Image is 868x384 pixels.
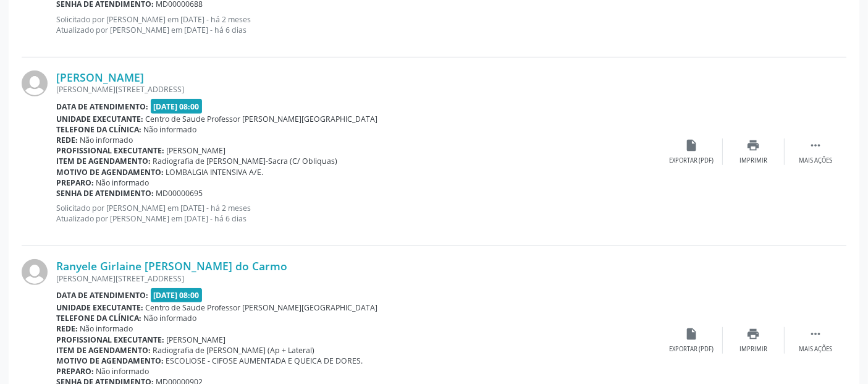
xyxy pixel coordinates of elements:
[56,203,661,224] p: Solicitado por [PERSON_NAME] em [DATE] - há 2 meses Atualizado por [PERSON_NAME] em [DATE] - há 6...
[167,335,226,345] span: [PERSON_NAME]
[799,345,832,354] div: Mais ações
[56,156,151,166] b: Item de agendamento:
[166,167,264,177] span: LOMBALGIA INTENSIVA A/E.
[747,327,761,341] i: print
[153,156,338,166] span: Radiografia de [PERSON_NAME]-Sacra (C/ Obliquas)
[56,177,94,188] b: Preparo:
[56,335,164,345] b: Profissional executante:
[670,156,714,165] div: Exportar (PDF)
[56,259,287,273] a: Ranyele Girlaine [PERSON_NAME] do Carmo
[670,345,714,354] div: Exportar (PDF)
[166,356,363,366] span: ESCOLIOSE - CIFOSE AUMENTADA E QUEICA DE DORES.
[144,124,197,135] span: Não informado
[685,327,699,341] i: insert_drive_file
[739,156,767,165] div: Imprimir
[56,124,141,135] b: Telefone da clínica:
[151,288,203,302] span: [DATE] 08:00
[56,302,143,313] b: Unidade executante:
[22,70,48,96] img: img
[56,273,661,284] div: [PERSON_NAME][STREET_ADDRESS]
[809,139,822,152] i: 
[56,14,661,35] p: Solicitado por [PERSON_NAME] em [DATE] - há 2 meses Atualizado por [PERSON_NAME] em [DATE] - há 6...
[799,156,832,165] div: Mais ações
[96,366,150,377] span: Não informado
[809,327,822,341] i: 
[96,177,150,188] span: Não informado
[56,345,151,356] b: Item de agendamento:
[22,259,48,285] img: img
[56,313,141,323] b: Telefone da clínica:
[80,135,133,145] span: Não informado
[156,188,203,198] span: MD00000695
[146,114,378,124] span: Centro de Saude Professor [PERSON_NAME][GEOGRAPHIC_DATA]
[80,323,133,334] span: Não informado
[56,323,78,334] b: Rede:
[144,313,197,323] span: Não informado
[56,114,143,124] b: Unidade executante:
[146,302,378,313] span: Centro de Saude Professor [PERSON_NAME][GEOGRAPHIC_DATA]
[153,345,315,356] span: Radiografia de [PERSON_NAME] (Ap + Lateral)
[56,70,144,84] a: [PERSON_NAME]
[56,84,661,95] div: [PERSON_NAME][STREET_ADDRESS]
[151,99,203,113] span: [DATE] 08:00
[56,167,164,177] b: Motivo de agendamento:
[56,290,148,301] b: Data de atendimento:
[56,101,148,112] b: Data de atendimento:
[56,366,94,377] b: Preparo:
[56,145,164,156] b: Profissional executante:
[167,145,226,156] span: [PERSON_NAME]
[739,345,767,354] div: Imprimir
[56,356,164,366] b: Motivo de agendamento:
[685,139,699,152] i: insert_drive_file
[747,139,761,152] i: print
[56,135,78,145] b: Rede:
[56,188,154,198] b: Senha de atendimento:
